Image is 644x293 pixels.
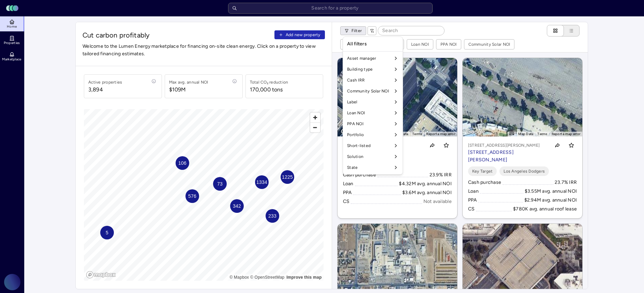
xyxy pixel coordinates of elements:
[344,64,401,75] div: Building type
[250,275,285,280] a: OpenStreetMap
[344,129,401,140] div: Portfolio
[344,53,401,64] div: Asset manager
[344,75,401,86] div: Cash IRR
[344,140,401,151] div: Short-listed
[344,97,401,107] div: Label
[286,275,321,280] a: Map feedback
[344,118,401,129] div: PPA NOI
[344,38,401,50] div: All filters
[310,122,320,132] button: Zoom out
[229,275,249,280] a: Mapbox
[344,151,401,162] div: Solution
[310,113,320,122] button: Zoom in
[344,86,401,97] div: Community Solar NOI
[344,162,401,173] div: State
[86,271,116,279] a: Mapbox logo
[344,107,401,118] div: Loan NOI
